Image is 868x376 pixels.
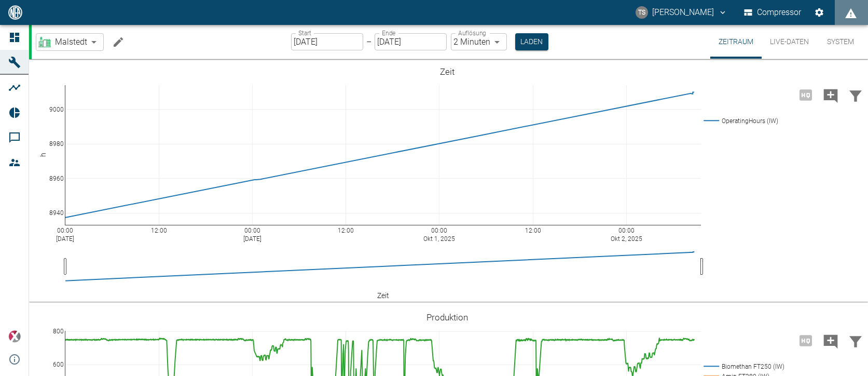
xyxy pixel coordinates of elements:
label: Start [298,29,311,37]
img: Xplore Logo [8,330,21,343]
button: Daten filtern [843,327,868,354]
a: Malstedt [38,36,87,48]
label: Auflösung [458,29,486,37]
img: logo [7,5,23,19]
button: System [817,25,864,59]
div: TS [636,6,648,19]
button: Compressor [742,3,804,22]
button: Machine bearbeiten [108,32,129,52]
div: 2 Minuten [451,33,507,50]
span: Hohe Auflösung nur für Zeiträume von <3 Tagen verfügbar [793,89,818,99]
input: DD.MM.YYYY [375,33,447,50]
button: Kommentar hinzufügen [818,82,843,109]
button: Zeitraum [710,25,762,59]
p: – [366,36,371,48]
span: Malstedt [55,36,87,48]
button: Live-Daten [762,25,817,59]
label: Ende [382,29,395,37]
span: Hohe Auflösung nur für Zeiträume von <3 Tagen verfügbar [793,335,818,345]
button: Laden [515,33,548,50]
button: Kommentar hinzufügen [818,327,843,354]
button: Einstellungen [810,3,829,22]
input: DD.MM.YYYY [291,33,363,50]
button: timo.streitbuerger@arcanum-energy.de [634,3,729,22]
button: Daten filtern [843,82,868,109]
